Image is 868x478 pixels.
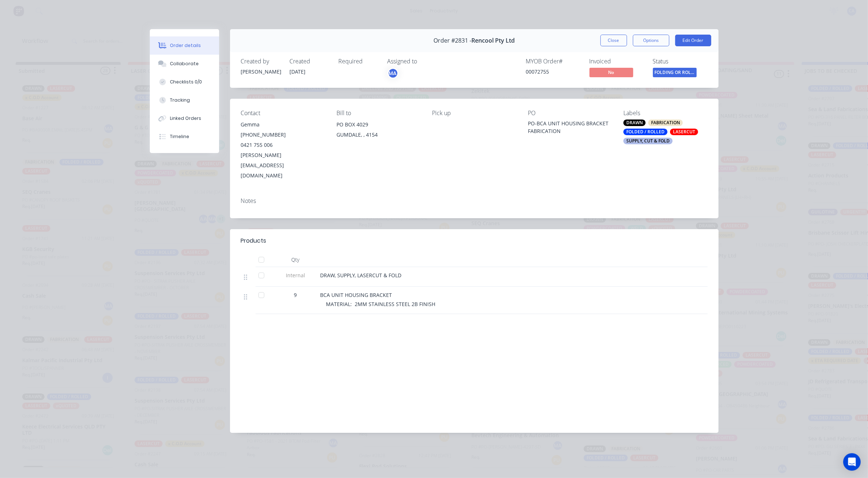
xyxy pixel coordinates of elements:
[843,453,861,471] div: Open Intercom Messenger
[241,150,325,181] div: [PERSON_NAME][EMAIL_ADDRESS][DOMAIN_NAME]
[150,73,219,91] button: Checklists 0/0
[623,129,667,135] div: FOLDED / ROLLED
[290,58,330,65] div: Created
[170,115,201,122] div: Linked Orders
[170,42,201,49] div: Order details
[241,68,281,75] div: [PERSON_NAME]
[277,271,315,279] span: Internal
[653,68,697,77] span: FOLDING OR ROLL...
[526,68,581,75] div: 00072755
[320,272,402,279] span: DRAW, SUPPLY, LASERCUT & FOLD
[589,58,644,65] div: Invoiced
[433,37,471,44] span: Order #2831 -
[526,58,581,65] div: MYOB Order #
[170,79,202,85] div: Checklists 0/0
[290,68,306,75] span: [DATE]
[326,301,436,307] span: MATERIAL: 2MM STAINLESS STEEL 2B FINISH
[241,197,708,204] div: Notes
[150,109,219,128] button: Linked Orders
[150,55,219,73] button: Collaborate
[623,110,707,117] div: Labels
[633,35,669,46] button: Options
[241,119,325,130] div: Gemma
[336,110,420,117] div: Bill to
[589,68,633,77] span: No
[336,130,420,140] div: GUMDALE, , 4154
[623,138,673,144] div: SUPPLY, CUT & FOLD
[388,58,460,65] div: Assigned to
[653,68,697,79] button: FOLDING OR ROLL...
[528,119,612,135] div: PO-BCA UNIT HOUSING BRACKET FABRICATION
[432,110,516,117] div: Pick up
[336,119,420,130] div: PO BOX 4029
[336,119,420,143] div: PO BOX 4029GUMDALE, , 4154
[150,36,219,55] button: Order details
[241,110,325,117] div: Contact
[600,35,627,46] button: Close
[320,291,392,298] span: BCA UNIT HOUSING BRACKET
[170,97,190,103] div: Tracking
[274,252,318,267] div: Qty
[528,110,612,117] div: PO
[471,37,515,44] span: Rencool Pty Ltd
[241,58,281,65] div: Created by
[675,35,711,46] button: Edit Order
[294,291,297,299] span: 9
[339,58,379,65] div: Required
[241,119,325,181] div: Gemma[PHONE_NUMBER]0421 755 006[PERSON_NAME][EMAIL_ADDRESS][DOMAIN_NAME]
[150,91,219,109] button: Tracking
[150,128,219,146] button: Timeline
[170,133,189,140] div: Timeline
[170,60,199,67] div: Collaborate
[241,236,266,245] div: Products
[648,119,683,126] div: FABRICATION
[653,58,708,65] div: Status
[241,130,325,140] div: [PHONE_NUMBER]
[623,119,646,126] div: DRAWN
[670,129,698,135] div: LASERCUT
[388,68,398,79] button: MA
[241,140,325,150] div: 0421 755 006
